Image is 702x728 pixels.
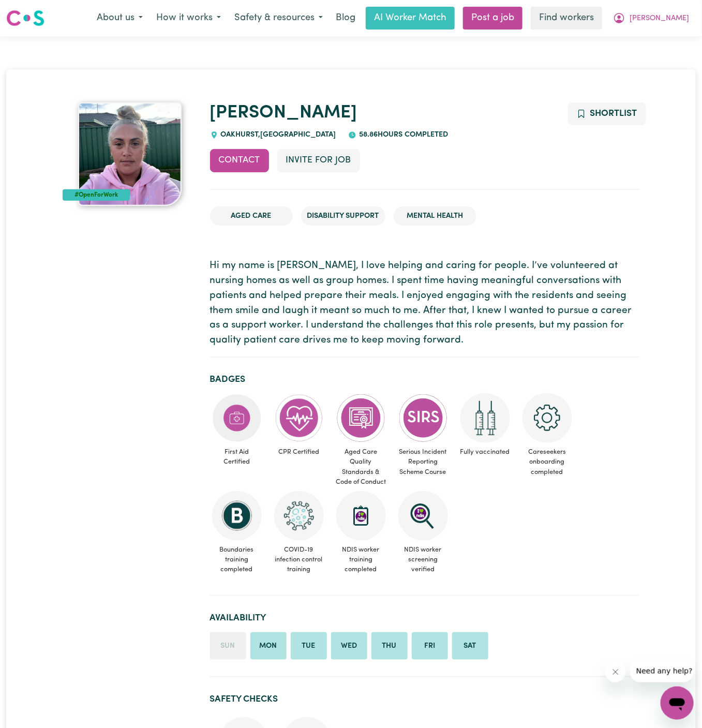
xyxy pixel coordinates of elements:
a: Find workers [531,7,602,29]
span: Boundaries training completed [210,541,264,579]
iframe: Button to launch messaging window [661,687,694,720]
li: Available on Friday [412,632,448,660]
a: Blog [330,7,362,29]
img: Care and support worker has completed CPR Certification [274,393,324,443]
img: CS Academy: COVID-19 Infection Control Training course completed [274,491,324,541]
img: Whitney [78,102,182,206]
iframe: Close message [605,662,626,682]
li: Available on Monday [250,632,287,660]
iframe: Message from company [630,660,694,682]
span: 58.86 hours completed [356,131,448,139]
span: [PERSON_NAME] [630,13,689,24]
p: Hi my name is [PERSON_NAME], I love helping and caring for people. I’ve volunteered at nursing ho... [210,259,640,348]
button: Contact [210,149,269,172]
img: Careseekers logo [6,9,44,27]
span: CPR Certified [272,443,326,461]
li: Mental Health [394,206,476,226]
li: Unavailable on Sunday [210,632,246,660]
li: Available on Saturday [452,632,488,660]
button: How it works [150,7,228,29]
img: CS Academy: Careseekers Onboarding course completed [522,393,572,443]
img: NDIS Worker Screening Verified [398,491,448,541]
img: Care and support worker has completed First Aid Certification [212,393,262,443]
a: Careseekers logo [6,6,44,30]
h2: Badges [210,374,640,385]
button: Add to shortlist [568,102,646,125]
h2: Availability [210,613,640,623]
li: Available on Tuesday [291,632,327,660]
div: #OpenForWork [63,189,130,201]
h2: Safety Checks [210,694,640,705]
span: Fully vaccinated [458,443,512,461]
img: CS Academy: Aged Care Quality Standards & Code of Conduct course completed [336,393,386,443]
li: Available on Wednesday [331,632,367,660]
img: CS Academy: Introduction to NDIS Worker Training course completed [336,491,386,541]
a: Whitney's profile picture'#OpenForWork [63,102,198,206]
span: Shortlist [590,109,637,118]
span: Careseekers onboarding completed [520,443,574,481]
span: NDIS worker training completed [334,541,388,579]
span: OAKHURST , [GEOGRAPHIC_DATA] [218,131,336,139]
span: NDIS worker screening verified [396,541,450,579]
img: Care and support worker has received 2 doses of COVID-19 vaccine [460,393,510,443]
a: AI Worker Match [366,7,455,29]
span: First Aid Certified [210,443,264,471]
li: Disability Support [301,206,385,226]
button: My Account [606,7,696,29]
span: COVID-19 infection control training [272,541,326,579]
img: CS Academy: Boundaries in care and support work course completed [212,491,262,541]
span: Serious Incident Reporting Scheme Course [396,443,450,481]
button: About us [90,7,150,29]
li: Available on Thursday [371,632,408,660]
img: CS Academy: Serious Incident Reporting Scheme course completed [398,393,448,443]
span: Aged Care Quality Standards & Code of Conduct [334,443,388,491]
a: [PERSON_NAME] [210,104,357,122]
button: Safety & resources [228,7,330,29]
button: Invite for Job [277,149,360,172]
li: Aged Care [210,206,293,226]
a: Post a job [463,7,522,29]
